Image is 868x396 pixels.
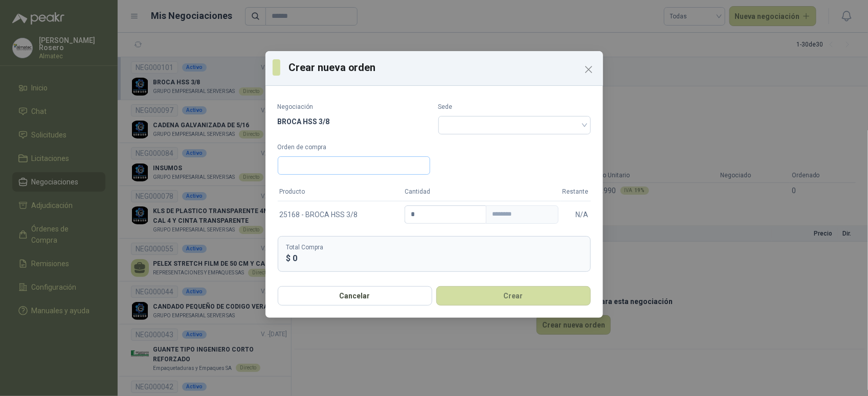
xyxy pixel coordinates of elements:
[278,183,403,201] th: Producto
[561,201,591,228] td: N/A
[403,183,560,201] th: Cantidad
[288,60,596,75] h3: Crear nueva orden
[561,183,591,201] th: Restante
[436,286,591,306] button: Crear
[286,252,582,265] p: $ 0
[278,102,430,112] p: Negociación
[403,201,560,228] td: Cantidad
[581,61,597,78] button: Close
[278,286,432,306] button: Cancelar
[278,116,430,127] div: BROCA HSS 3/8
[280,209,358,220] span: 25168 - BROCA HSS 3/8
[438,102,591,112] label: Sede
[286,243,582,252] p: Total Compra
[278,143,430,152] label: Orden de compra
